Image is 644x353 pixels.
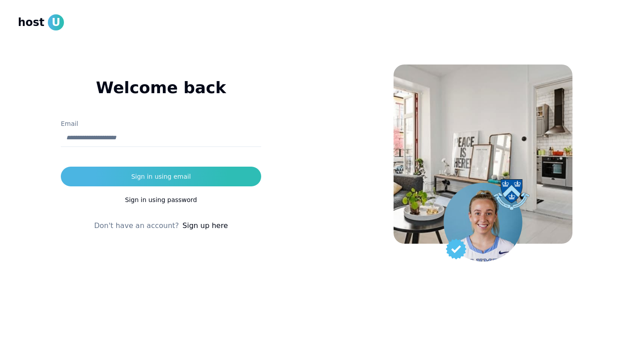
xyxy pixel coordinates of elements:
span: Don't have an account? [94,220,179,231]
button: Sign in using password [61,190,261,210]
div: Sign in using email [131,172,191,181]
img: House Background [394,65,572,244]
img: Student [444,183,522,262]
h1: Welcome back [61,79,261,97]
button: Sign in using email [61,167,261,186]
label: Email [61,120,78,127]
a: Sign up here [182,220,228,231]
span: U [48,14,64,30]
span: host [18,15,44,30]
img: Columbia university [494,179,530,210]
a: hostU [18,14,64,30]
